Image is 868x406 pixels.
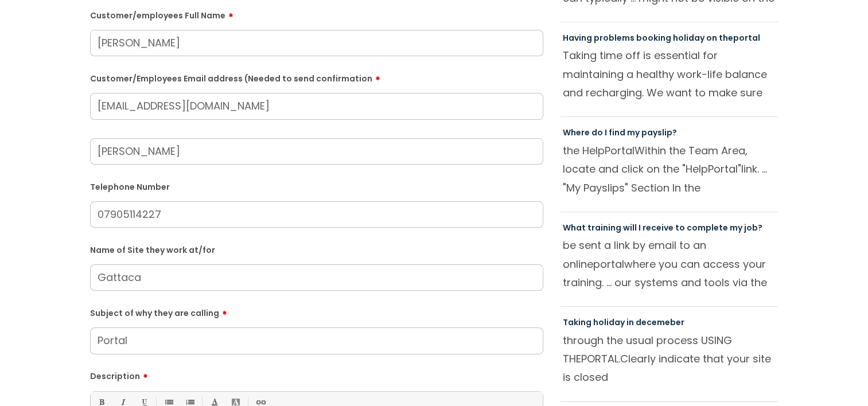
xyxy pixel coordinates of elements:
[90,70,543,84] label: Customer/Employees Email address (Needed to send confirmation
[90,138,543,165] input: Your Name
[563,142,776,197] p: the Help Within the Team Area, locate and click on the "Help link. ... "My Payslips" Section In t...
[563,222,762,233] a: What training will I receive to complete my job?
[563,46,776,101] p: Taking time off is essential for maintaining a healthy work-life balance and recharging. We want ...
[581,352,620,366] span: PORTAL.
[708,162,741,176] span: Portal"
[563,331,776,387] p: through the usual process USING THE Clearly indicate that your site is closed
[563,127,677,138] a: Where do I find my payslip?
[593,257,624,271] span: portal
[90,304,543,318] label: Subject of why they are calling
[563,317,684,328] a: Taking holiday in decemeber
[90,368,543,381] label: Description
[733,32,760,44] span: portal
[90,180,543,192] label: Telephone Number
[90,243,543,255] label: Name of Site they work at/for
[563,236,776,291] p: be sent a link by email to an online where you can access your training. ... our systems and tool...
[90,93,543,119] input: Email
[90,7,543,21] label: Customer/employees Full Name
[605,143,635,158] span: Portal
[563,32,760,44] a: Having problems booking holiday on theportal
